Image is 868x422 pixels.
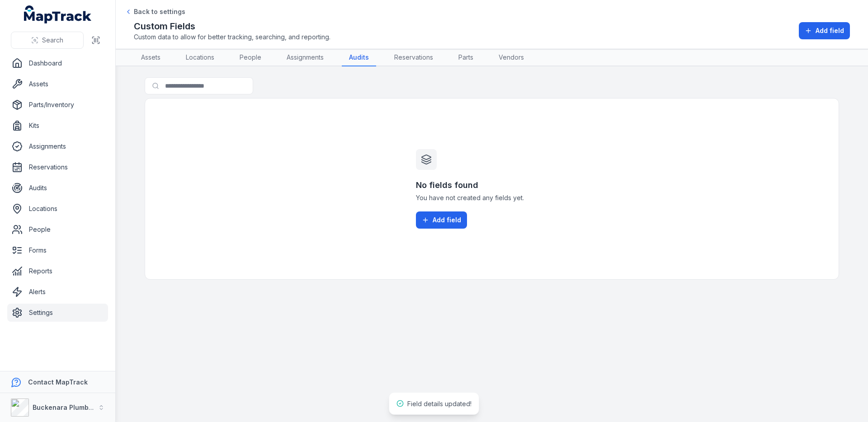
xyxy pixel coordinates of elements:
a: Alerts [7,283,108,301]
span: Add field [433,216,461,225]
strong: Contact MapTrack [28,378,88,386]
a: MapTrack [24,5,92,23]
a: Locations [179,49,222,66]
a: Back to settings [125,7,185,16]
strong: Buckenara Plumbing Gas & Electrical [33,403,151,411]
a: Vendors [491,49,531,66]
a: Kits [7,117,108,135]
span: Field details updated! [407,400,472,408]
span: Add field [816,26,844,35]
a: Assignments [279,49,331,66]
a: Locations [7,200,108,218]
a: Reservations [7,158,108,176]
span: Custom data to allow for better tracking, searching, and reporting. [134,33,330,42]
h2: Custom Fields [134,20,330,33]
a: Reports [7,262,108,280]
a: Parts [451,49,481,66]
button: Add field [416,211,467,229]
a: Forms [7,241,108,259]
h3: No fields found [416,179,568,192]
span: Search [42,36,63,45]
span: You have not created any fields yet. [416,193,568,202]
a: Assignments [7,137,108,155]
a: Reservations [387,49,440,66]
button: Add field [799,22,850,39]
a: Parts/Inventory [7,96,108,114]
button: Search [11,32,84,49]
a: Audits [7,179,108,197]
span: Back to settings [134,7,185,16]
a: People [232,49,269,66]
a: Settings [7,304,108,322]
a: Assets [134,49,168,66]
a: Dashboard [7,54,108,72]
a: People [7,220,108,239]
a: Assets [7,75,108,93]
a: Audits [342,49,376,66]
